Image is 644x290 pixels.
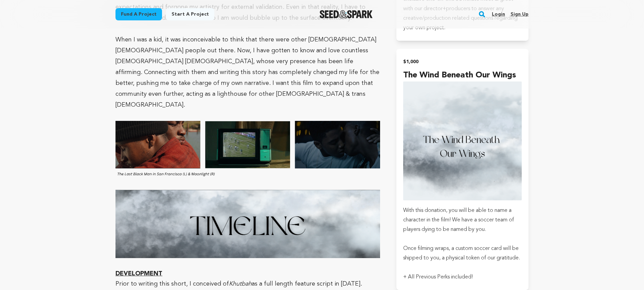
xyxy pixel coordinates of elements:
[115,110,380,179] img: 1756758980-Banner%20Reference%20One.png
[511,9,529,20] a: Sign up
[403,272,522,282] p: + All Previous Perks included!
[396,49,529,290] button: $1,000 The Wind Beneath Our Wings incentive With this donation, you will be able to name a charac...
[115,190,380,258] img: 1756763583-Timeline.png
[115,271,162,277] u: DEVELOPMENT
[403,81,522,200] img: incentive
[403,57,522,67] h2: $1,000
[403,69,522,81] h4: The Wind Beneath Our Wings
[115,8,162,20] a: Fund a project
[320,10,373,18] img: Seed&Spark Logo Dark Mode
[229,281,252,287] em: Khutbah
[403,206,522,234] p: With this donation, you will be able to name a character in the film! We have a soccer team of pl...
[320,10,373,18] a: Seed&Spark Homepage
[115,34,380,110] p: When I was a kid, it was inconceivable to think that there were other [DEMOGRAPHIC_DATA] [DEMOGRA...
[403,244,522,263] p: Once filming wraps, a custom soccer card will be shipped to you, a physical token of our gratitude.
[492,9,505,20] a: Login
[166,8,214,20] a: Start a project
